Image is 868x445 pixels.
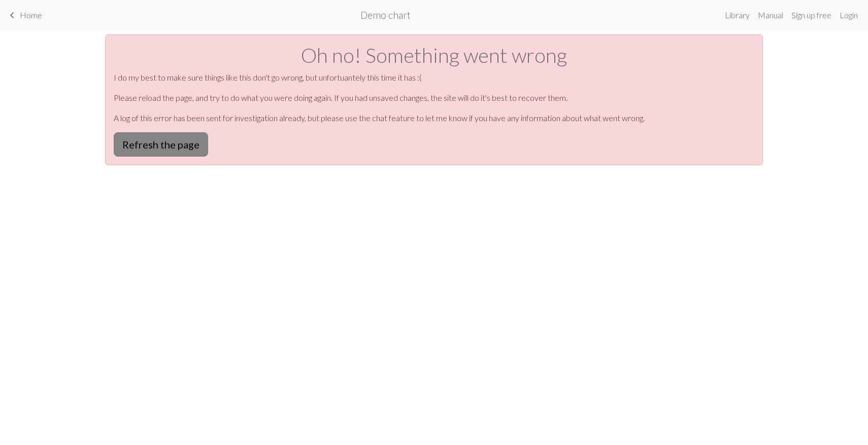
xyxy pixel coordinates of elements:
a: Library [721,5,754,25]
p: I do my best to make sure things like this don't go wrong, but unfortuantely this time it has :( [114,71,754,84]
h1: Oh no! Something went wrong [114,43,754,67]
h2: Demo chart [360,9,411,21]
span: Home [20,10,42,20]
button: Refresh the page [114,132,208,157]
a: Sign up free [787,5,836,25]
span: keyboard_arrow_left [6,8,18,22]
a: Login [836,5,862,25]
p: A log of this error has been sent for investigation already, but please use the chat feature to l... [114,112,754,124]
a: Home [6,7,42,24]
a: Manual [754,5,787,25]
p: Please reload the page, and try to do what you were doing again. If you had unsaved changes, the ... [114,92,754,104]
